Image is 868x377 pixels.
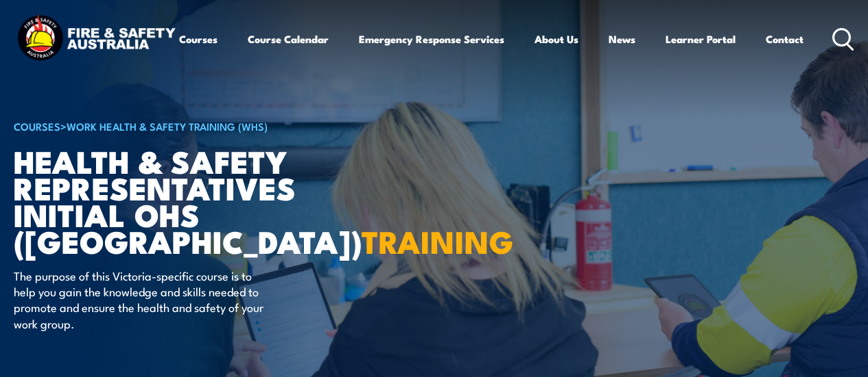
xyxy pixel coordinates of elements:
a: Contact [766,23,804,55]
a: About Us [535,23,578,55]
a: COURSES [14,118,60,133]
strong: TRAINING [362,217,514,264]
a: Emergency Response Services [359,23,504,55]
a: Learner Portal [666,23,736,55]
a: Work Health & Safety Training (WHS) [67,118,268,133]
a: News [609,23,635,55]
h1: Health & Safety Representatives Initial OHS ([GEOGRAPHIC_DATA]) [14,147,353,255]
p: The purpose of this Victoria-specific course is to help you gain the knowledge and skills needed ... [14,268,264,332]
h6: > [14,118,353,134]
a: Courses [179,23,218,55]
a: Course Calendar [248,23,329,55]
